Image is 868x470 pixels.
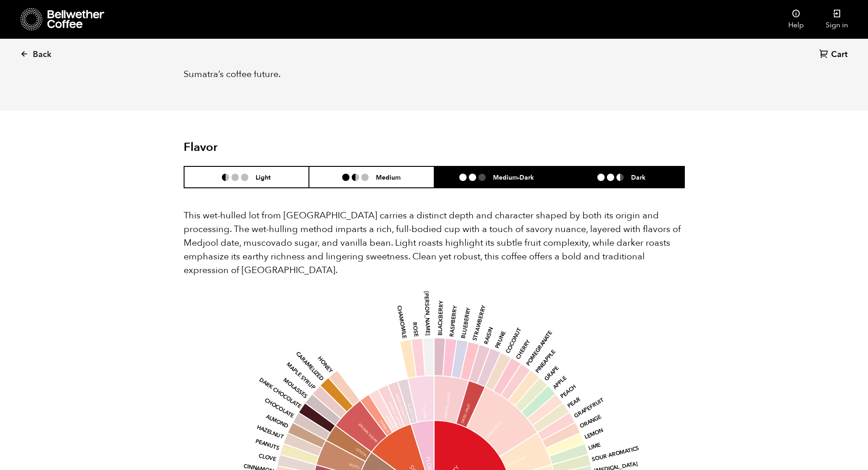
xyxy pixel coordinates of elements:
[376,173,401,181] h6: Medium
[831,49,847,60] span: Cart
[33,49,51,60] span: Back
[184,209,685,277] p: This wet-hulled lot from [GEOGRAPHIC_DATA] carries a distinct depth and character shaped by both ...
[256,173,271,181] h6: Light
[819,49,850,61] a: Cart
[493,173,534,181] h6: Medium-Dark
[631,173,646,181] h6: Dark
[184,140,351,155] h2: Flavor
